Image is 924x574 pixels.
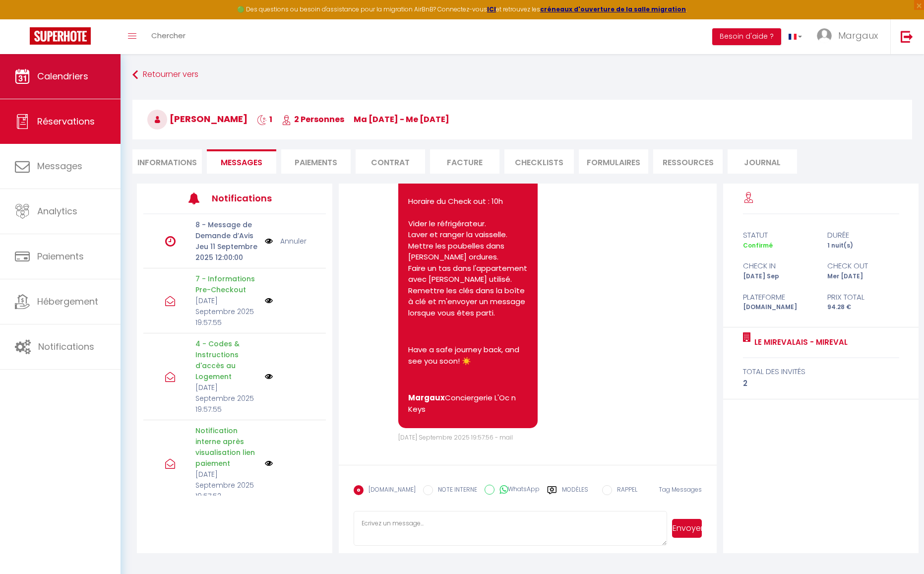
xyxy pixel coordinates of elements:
[408,392,445,403] strong: Margaux
[132,66,912,84] a: Retourner vers
[433,485,477,496] label: NOTE INTERNE
[653,149,723,174] li: Ressources
[195,273,258,295] p: 7 - Informations Pre-Checkout
[838,29,878,42] span: Margaux
[356,149,425,174] li: Contrat
[195,382,258,415] p: [DATE] Septembre 2025 19:57:55
[257,114,272,125] span: 1
[430,149,499,174] li: Facture
[151,30,185,41] span: Chercher
[736,303,821,312] div: [DOMAIN_NAME]
[612,485,637,496] label: RAPPEL
[144,19,193,54] a: Chercher
[364,485,416,496] label: [DOMAIN_NAME]
[281,149,351,174] li: Paiements
[408,196,528,319] p: Horaire du Check out : 10h Vider le réfrigérateur. Laver et ranger la vaisselle. Mettre les poube...
[30,27,91,45] img: Super Booking
[212,187,288,209] h3: Notifications
[195,219,258,241] p: 8 - Message de Demande d’Avis
[265,373,273,381] img: NO IMAGE
[265,459,273,467] img: NO IMAGE
[195,338,258,382] p: 4 - Codes & Instructions d'accès au Logement
[408,344,528,367] p: Have a safe journey back, and see you soon! ☀️
[37,250,84,262] span: Paiements
[821,303,906,312] div: 94.28 €
[743,366,899,378] div: total des invités
[540,5,686,13] a: créneaux d'ouverture de la salle migration
[736,260,821,272] div: check in
[282,114,344,125] span: 2 Personnes
[195,241,258,263] p: Jeu 11 Septembre 2025 12:00:00
[728,149,797,174] li: Journal
[37,160,82,172] span: Messages
[821,229,906,241] div: durée
[736,229,821,241] div: statut
[821,260,906,272] div: check out
[408,392,528,415] p: Conciergerie L'Oc n Keys
[743,378,899,389] div: 2
[736,272,821,281] div: [DATE] Sep
[132,149,202,174] li: Informations
[504,149,574,174] li: CHECKLISTS
[817,28,832,43] img: ...
[821,272,906,281] div: Mer [DATE]
[901,30,913,43] img: logout
[821,241,906,251] div: 1 nuit(s)
[672,519,702,538] button: Envoyer
[265,236,273,247] img: NO IMAGE
[265,297,273,305] img: NO IMAGE
[821,291,906,303] div: Prix total
[195,469,258,502] p: [DATE] Septembre 2025 19:57:52
[494,485,540,496] label: WhatsApp
[487,5,496,13] a: ICI
[221,157,262,168] span: Messages
[37,115,95,128] span: Réservations
[280,236,307,247] a: Annuler
[712,28,781,45] button: Besoin d'aide ?
[809,19,890,54] a: ... Margaux
[743,241,773,250] span: Confirmé
[354,114,449,125] span: ma [DATE] - me [DATE]
[147,113,247,125] span: [PERSON_NAME]
[195,425,258,469] p: Notification interne après visualisation lien paiement
[195,295,258,328] p: [DATE] Septembre 2025 19:57:55
[8,4,38,34] button: Ouvrir le widget de chat LiveChat
[37,205,77,217] span: Analytics
[751,336,848,348] a: Le Mirevalais - Mireval
[38,340,94,353] span: Notifications
[736,291,821,303] div: Plateforme
[659,485,702,494] span: Tag Messages
[398,433,513,442] span: [DATE] Septembre 2025 19:57:56 - mail
[37,70,88,82] span: Calendriers
[562,485,588,503] label: Modèles
[37,295,98,308] span: Hébergement
[579,149,648,174] li: FORMULAIRES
